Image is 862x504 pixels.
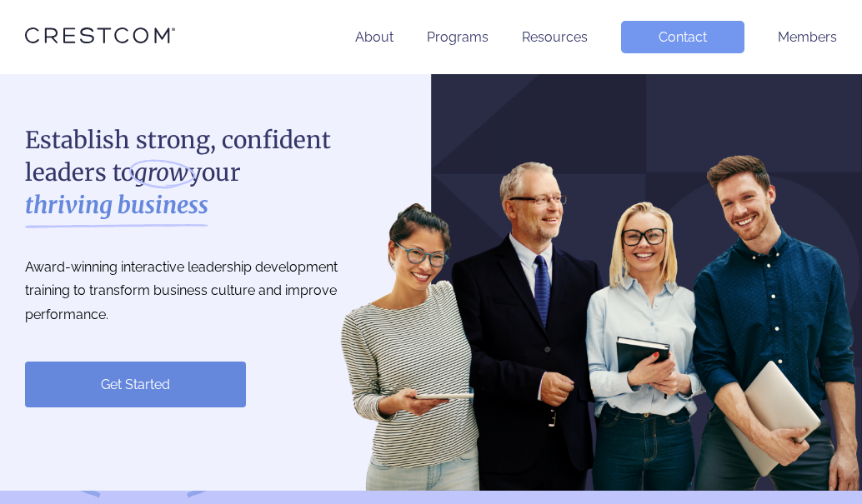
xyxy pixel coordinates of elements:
a: Resources [522,29,588,45]
a: Contact [621,21,744,53]
a: Programs [427,29,489,45]
a: About [355,29,393,45]
i: grow [134,157,188,189]
h1: Establish strong, confident leaders to your [25,124,375,222]
strong: thriving business [25,189,208,222]
p: Award-winning interactive leadership development training to transform business culture and impro... [25,256,375,327]
a: Members [778,29,837,45]
a: Get Started [25,362,246,407]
